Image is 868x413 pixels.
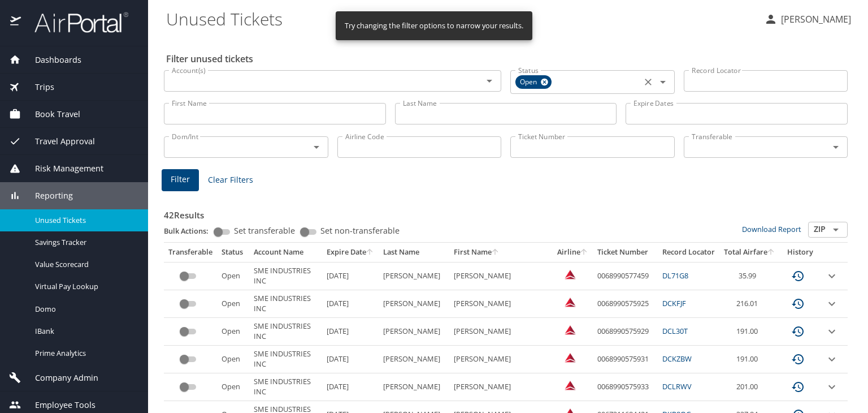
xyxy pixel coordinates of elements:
[481,73,497,89] button: Open
[662,270,688,281] a: DL71G8
[217,290,249,318] td: Open
[21,399,96,411] span: Employee Tools
[322,262,379,290] td: [DATE]
[379,318,449,346] td: [PERSON_NAME]
[593,243,658,262] th: Ticket Number
[553,243,593,262] th: Airline
[322,346,379,373] td: [DATE]
[767,249,775,256] button: sort
[449,373,553,401] td: [PERSON_NAME]
[35,281,134,292] span: Virtual Pay Lookup
[379,262,449,290] td: [PERSON_NAME]
[515,76,544,88] span: Open
[234,227,295,235] span: Set transferable
[655,74,671,90] button: Open
[719,290,780,318] td: 216.01
[825,297,839,311] button: expand row
[565,296,576,308] img: Delta Airlines
[825,352,839,366] button: expand row
[322,318,379,346] td: [DATE]
[309,139,324,155] button: Open
[662,298,686,308] a: DCKFJF
[593,318,658,346] td: 0068990575929
[379,290,449,318] td: [PERSON_NAME]
[21,81,54,93] span: Trips
[249,290,322,318] td: SME INDUSTRIES INC
[345,15,523,37] div: Try changing the filter options to narrow your results.
[379,346,449,373] td: [PERSON_NAME]
[719,262,780,290] td: 35.99
[35,215,134,226] span: Unused Tickets
[449,262,553,290] td: [PERSON_NAME]
[217,243,249,262] th: Status
[203,170,258,191] button: Clear Filters
[640,74,656,90] button: Clear
[322,290,379,318] td: [DATE]
[162,169,199,191] button: Filter
[825,325,839,338] button: expand row
[35,304,134,315] span: Domo
[828,139,844,155] button: Open
[322,243,379,262] th: Expire Date
[492,249,500,256] button: sort
[217,346,249,373] td: Open
[249,346,322,373] td: SME INDUSTRIES INC
[662,381,692,392] a: DCLRWV
[658,243,719,262] th: Record Locator
[21,372,98,384] span: Company Admin
[593,290,658,318] td: 0068990575925
[449,318,553,346] td: [PERSON_NAME]
[320,227,400,235] span: Set non-transferable
[21,162,103,175] span: Risk Management
[379,243,449,262] th: Last Name
[565,324,576,335] img: Delta Airlines
[21,108,80,121] span: Book Travel
[449,243,553,262] th: First Name
[449,346,553,373] td: [PERSON_NAME]
[662,326,688,336] a: DCL30T
[778,12,851,26] p: [PERSON_NAME]
[171,173,190,187] span: Filter
[249,262,322,290] td: SME INDUSTRIES INC
[828,222,844,238] button: Open
[22,11,128,33] img: airportal-logo.png
[515,75,552,89] div: Open
[719,346,780,373] td: 191.00
[780,243,821,262] th: History
[662,354,692,364] a: DCKZBW
[249,373,322,401] td: SME INDUSTRIES INC
[565,269,576,280] img: Delta Airlines
[166,1,755,36] h1: Unused Tickets
[449,290,553,318] td: [PERSON_NAME]
[719,373,780,401] td: 201.00
[825,269,839,283] button: expand row
[164,202,848,222] h3: 42 Results
[168,247,212,257] div: Transferable
[35,326,134,337] span: IBank
[21,54,81,66] span: Dashboards
[366,249,374,256] button: sort
[217,373,249,401] td: Open
[593,346,658,373] td: 0068990575931
[719,243,780,262] th: Total Airfare
[565,352,576,363] img: Delta Airlines
[21,135,95,148] span: Travel Approval
[217,262,249,290] td: Open
[249,243,322,262] th: Account Name
[249,318,322,346] td: SME INDUSTRIES INC
[21,190,73,202] span: Reporting
[719,318,780,346] td: 191.00
[208,173,253,187] span: Clear Filters
[759,9,856,29] button: [PERSON_NAME]
[379,373,449,401] td: [PERSON_NAME]
[742,224,801,234] a: Download Report
[593,262,658,290] td: 0068990577459
[166,50,850,68] h2: Filter unused tickets
[580,249,588,256] button: sort
[164,226,218,236] p: Bulk Actions:
[35,237,134,248] span: Savings Tracker
[10,11,22,33] img: icon-airportal.png
[35,259,134,270] span: Value Scorecard
[217,318,249,346] td: Open
[593,373,658,401] td: 0068990575933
